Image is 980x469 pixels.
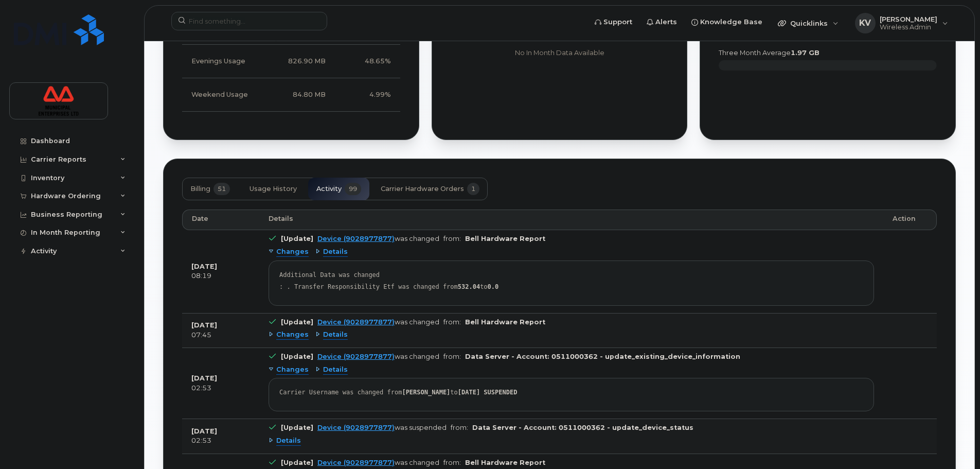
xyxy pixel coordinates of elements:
[883,210,937,230] th: Action
[276,436,301,446] span: Details
[639,12,684,32] a: Alerts
[269,214,293,223] span: Details
[323,330,348,340] span: Details
[191,436,250,445] div: 02:53
[859,17,871,29] span: KV
[317,353,439,360] div: was changed
[171,12,327,30] input: Find something...
[191,321,217,329] b: [DATE]
[880,15,937,23] span: [PERSON_NAME]
[281,459,313,466] b: [Update]
[791,49,819,57] tspan: 1.97 GB
[191,384,250,393] div: 02:53
[587,12,639,32] a: Support
[279,271,863,279] div: Additional Data was changed
[465,459,545,466] b: Bell Hardware Report
[790,19,828,27] span: Quicklinks
[771,13,846,33] div: Quicklinks
[317,318,439,326] div: was changed
[317,353,395,360] a: Device (9028977877)
[279,283,863,291] div: : . Transfer Responsibility Etf was changed from to
[281,353,313,360] b: [Update]
[451,424,468,431] span: from:
[182,78,262,112] td: Weekend Usage
[262,45,335,78] td: 826.90 MB
[323,247,348,257] span: Details
[192,214,208,223] span: Date
[262,78,335,112] td: 84.80 MB
[451,48,669,58] p: No In Month Data Available
[848,13,955,33] div: Kale Venedam
[317,424,395,431] a: Device (9028977877)
[443,459,461,466] span: from:
[191,263,217,270] b: [DATE]
[317,235,395,242] a: Device (9028977877)
[276,330,309,340] span: Changes
[465,318,545,326] b: Bell Hardware Report
[402,389,450,396] strong: [PERSON_NAME]
[281,424,313,431] b: [Update]
[443,235,461,242] span: from:
[317,459,395,466] a: Device (9028977877)
[488,283,499,290] strong: 0.0
[191,427,217,435] b: [DATE]
[458,389,518,396] strong: [DATE] SUSPENDED
[317,235,439,242] div: was changed
[317,318,395,326] a: Device (9028977877)
[684,12,770,32] a: Knowledge Base
[472,424,693,431] b: Data Server - Account: 0511000362 - update_device_status
[182,78,400,112] tr: Friday from 6:00pm to Monday 8:00am
[191,331,250,340] div: 07:45
[317,424,447,431] div: was suspended
[279,389,863,396] div: Carrier Username was changed from to
[465,235,545,242] b: Bell Hardware Report
[250,185,297,193] span: Usage History
[182,45,400,78] tr: Weekdays from 6:00pm to 8:00am
[213,183,230,195] span: 51
[335,78,400,112] td: 4.99%
[191,271,250,281] div: 08:19
[603,17,632,27] span: Support
[700,17,762,27] span: Knowledge Base
[718,49,819,57] text: three month average
[443,353,461,360] span: from:
[281,318,313,326] b: [Update]
[381,185,464,193] span: Carrier Hardware Orders
[281,235,313,242] b: [Update]
[190,185,210,193] span: Billing
[317,459,439,466] div: was changed
[443,318,461,326] span: from:
[323,365,348,375] span: Details
[182,45,262,78] td: Evenings Usage
[335,45,400,78] td: 48.65%
[458,283,480,290] strong: 532.04
[655,17,677,27] span: Alerts
[880,23,937,31] span: Wireless Admin
[191,374,217,382] b: [DATE]
[465,353,740,360] b: Data Server - Account: 0511000362 - update_existing_device_information
[276,365,309,375] span: Changes
[276,247,309,257] span: Changes
[467,183,479,195] span: 1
